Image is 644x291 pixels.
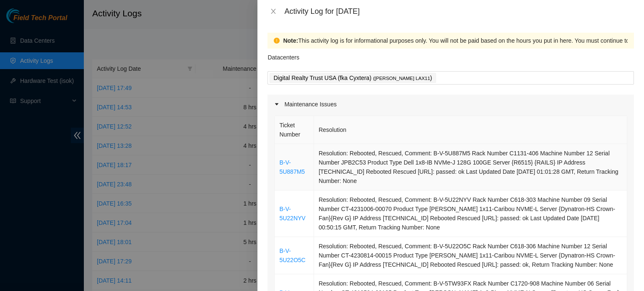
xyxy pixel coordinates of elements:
div: Maintenance Issues [267,95,634,114]
a: B-V-5U887M5 [279,159,305,175]
p: Datacenters [267,49,299,62]
span: close [270,8,277,15]
span: ( [PERSON_NAME] LAX11 [373,76,430,81]
th: Resolution [314,116,627,144]
p: Digital Realty Trust USA (fka Cyxtera) ) [273,73,432,83]
td: Resolution: Rebooted, Rescued, Comment: B-V-5U22O5C Rack Number C618-306 Machine Number 12 Serial... [314,237,627,274]
td: Resolution: Rebooted, Rescued, Comment: B-V-5U887M5 Rack Number C1131-406 Machine Number 12 Seria... [314,144,627,191]
strong: Note: [283,36,298,45]
div: Activity Log for [DATE] [284,7,634,16]
a: B-V-5U22O5C [279,247,305,263]
span: caret-right [274,102,279,107]
a: B-V-5U22NYV [279,206,305,221]
button: Close [267,8,279,15]
span: exclamation-circle [274,38,280,44]
td: Resolution: Rebooted, Rescued, Comment: B-V-5U22NYV Rack Number C618-303 Machine Number 09 Serial... [314,191,627,237]
th: Ticket Number [275,116,314,144]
